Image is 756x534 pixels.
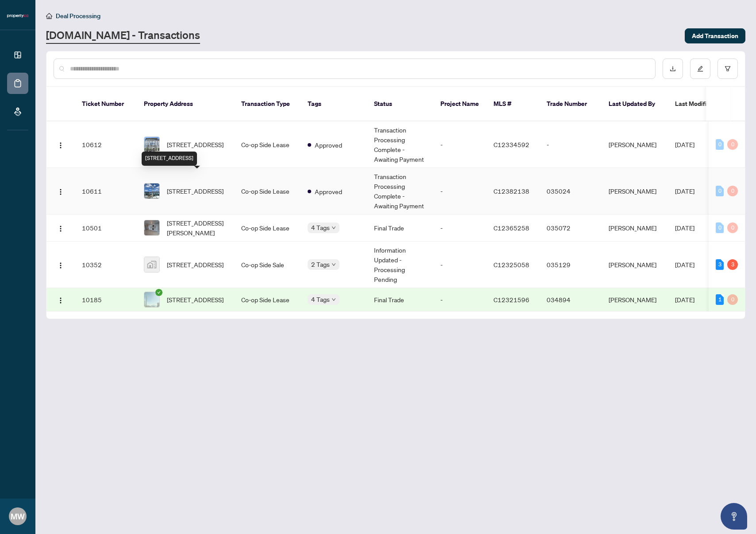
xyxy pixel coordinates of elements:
td: Final Trade [367,288,433,312]
img: Logo [57,225,64,232]
td: - [433,288,486,312]
button: filter [717,58,738,79]
span: down [332,297,336,302]
div: 0 [716,139,724,150]
div: [STREET_ADDRESS] [142,152,197,166]
td: - [433,242,486,288]
th: Property Address [137,87,234,121]
td: - [433,121,486,168]
span: C12321596 [494,296,529,304]
div: 3 [716,259,724,270]
td: Final Trade [367,214,433,242]
span: C12334592 [494,140,529,148]
span: [DATE] [675,140,694,148]
td: 10185 [75,288,137,312]
div: 0 [716,222,724,233]
td: [PERSON_NAME] [602,214,668,242]
td: 10612 [75,121,137,168]
td: Co-op Side Lease [234,168,301,214]
span: [STREET_ADDRESS] [167,186,224,196]
span: filter [725,66,731,72]
td: - [540,121,602,168]
span: download [670,66,676,72]
span: [DATE] [675,187,694,195]
td: Transaction Processing Complete - Awaiting Payment [367,121,433,168]
button: edit [690,58,710,79]
th: Last Modified Date [668,87,748,121]
div: 1 [716,294,724,305]
div: 0 [727,294,738,305]
button: Open asap [721,503,747,530]
button: Logo [54,137,68,152]
span: 4 Tags [311,294,330,304]
img: logo [7,13,28,19]
th: MLS # [486,87,540,121]
span: [DATE] [675,296,694,304]
td: - [433,168,486,214]
img: thumbnail-img [144,220,159,235]
span: check-circle [155,289,162,296]
a: [DOMAIN_NAME] - Transactions [46,28,200,44]
span: [STREET_ADDRESS] [167,295,224,304]
img: Logo [57,297,64,304]
td: 035072 [540,214,602,242]
div: 0 [727,222,738,233]
td: 035024 [540,168,602,214]
td: Transaction Processing Complete - Awaiting Payment [367,168,433,214]
span: [DATE] [675,261,694,269]
img: Logo [57,142,64,149]
td: Co-op Side Lease [234,121,301,168]
span: Deal Processing [56,12,100,20]
td: [PERSON_NAME] [602,121,668,168]
button: Logo [54,292,68,307]
img: Logo [57,262,64,269]
div: 0 [716,186,724,196]
span: MW [11,510,25,522]
button: Logo [54,257,68,272]
img: thumbnail-img [144,292,159,307]
span: home [46,13,52,19]
span: C12325058 [494,261,529,269]
img: thumbnail-img [144,257,159,272]
img: Logo [57,188,64,195]
td: 034894 [540,288,602,312]
span: [STREET_ADDRESS] [167,140,224,149]
span: Approved [315,187,342,196]
span: C12365258 [494,224,529,232]
th: Ticket Number [75,87,137,121]
td: [PERSON_NAME] [602,288,668,312]
td: [PERSON_NAME] [602,168,668,214]
td: Co-op Side Lease [234,214,301,242]
span: 4 Tags [311,222,330,233]
th: Trade Number [540,87,602,121]
th: Project Name [433,87,486,121]
td: Co-op Side Sale [234,242,301,288]
span: C12382138 [494,187,529,195]
span: down [332,262,336,267]
div: 0 [727,186,738,196]
button: Logo [54,221,68,235]
td: 10611 [75,168,137,214]
button: Add Transaction [685,28,745,43]
th: Last Updated By [602,87,668,121]
th: Tags [301,87,367,121]
td: - [433,214,486,242]
td: 035129 [540,242,602,288]
th: Transaction Type [234,87,301,121]
span: 2 Tags [311,259,330,269]
th: Status [367,87,433,121]
span: [STREET_ADDRESS][PERSON_NAME] [167,218,227,238]
div: 3 [727,259,738,270]
span: down [332,226,336,230]
span: edit [697,66,703,72]
td: 10352 [75,242,137,288]
button: download [663,58,683,79]
img: thumbnail-img [144,137,159,152]
img: thumbnail-img [144,183,159,199]
div: 0 [727,139,738,150]
td: [PERSON_NAME] [602,242,668,288]
td: Co-op Side Lease [234,288,301,312]
span: Last Modified Date [675,99,729,109]
span: Approved [315,140,342,150]
button: Logo [54,184,68,198]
